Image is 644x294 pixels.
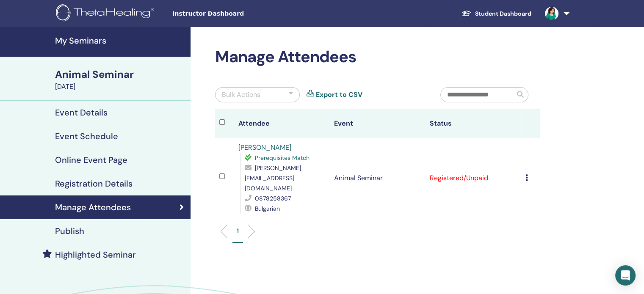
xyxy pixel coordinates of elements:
span: Prerequisites Match [255,154,310,162]
h4: Publish [55,226,84,236]
img: logo.png [56,4,157,23]
a: [PERSON_NAME] [238,143,291,152]
h4: Manage Attendees [55,202,131,212]
h4: My Seminars [55,36,185,46]
p: 1 [237,226,239,235]
h4: Event Details [55,107,108,118]
th: Status [426,109,521,138]
span: [PERSON_NAME][EMAIL_ADDRESS][DOMAIN_NAME] [245,164,301,192]
div: Animal Seminar [55,67,185,82]
a: Student Dashboard [455,6,538,22]
div: Open Intercom Messenger [615,265,636,286]
h4: Online Event Page [55,155,127,165]
h4: Highlighted Seminar [55,250,136,260]
span: Bulgarian [255,205,280,212]
th: Event [330,109,426,138]
h2: Manage Attendees [215,47,540,67]
td: Animal Seminar [330,138,426,218]
span: Instructor Dashboard [172,9,299,18]
th: Attendee [234,109,330,138]
img: graduation-cap-white.svg [462,10,472,17]
h4: Event Schedule [55,131,118,141]
span: 0878258367 [255,195,291,202]
div: Bulk Actions [222,90,260,100]
div: [DATE] [55,82,185,92]
img: default.jpg [545,7,558,20]
a: Animal Seminar[DATE] [50,67,191,92]
h4: Registration Details [55,179,133,189]
a: Export to CSV [316,90,362,100]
